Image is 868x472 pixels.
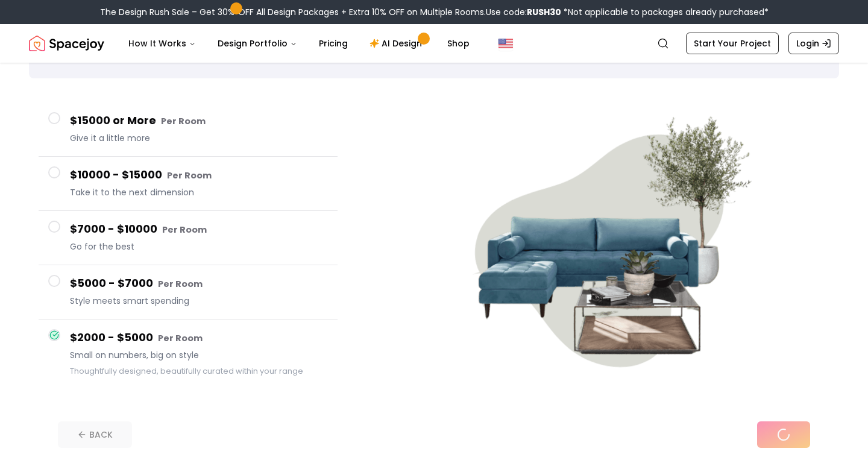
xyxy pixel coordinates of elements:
small: Per Room [161,115,206,127]
img: $2000 - $5000 [441,93,755,406]
nav: Global [29,24,839,63]
button: $15000 or More Per RoomGive it a little more [39,102,338,157]
span: Use code: [486,6,561,18]
span: Go for the best [70,241,328,253]
span: Style meets smart spending [70,295,328,307]
small: Per Room [167,169,212,181]
h4: $2000 - $5000 [70,329,328,347]
h4: $7000 - $10000 [70,221,328,238]
span: Give it a little more [70,132,328,144]
span: Small on numbers, big on style [70,349,328,361]
small: Per Room [158,332,203,344]
h4: $5000 - $7000 [70,275,328,292]
img: United States [498,36,513,51]
b: RUSH30 [527,6,561,18]
span: Take it to the next dimension [70,186,328,198]
a: AI Design [360,31,435,55]
a: Pricing [309,31,357,55]
small: Per Room [162,224,207,236]
a: Start Your Project [686,33,779,54]
img: Spacejoy Logo [29,31,104,55]
a: Shop [438,31,479,55]
a: Spacejoy [29,31,104,55]
button: $10000 - $15000 Per RoomTake it to the next dimension [39,157,338,211]
h4: $10000 - $15000 [70,166,328,184]
button: Design Portfolio [208,31,307,55]
small: Per Room [158,278,203,290]
button: $5000 - $7000 Per RoomStyle meets smart spending [39,265,338,319]
button: $2000 - $5000 Per RoomSmall on numbers, big on styleThoughtfully designed, beautifully curated wi... [39,319,338,388]
button: $7000 - $10000 Per RoomGo for the best [39,211,338,265]
a: Login [788,33,839,54]
button: How It Works [119,31,206,55]
nav: Main [119,31,479,55]
div: The Design Rush Sale – Get 30% OFF All Design Packages + Extra 10% OFF on Multiple Rooms. [100,6,769,18]
small: Thoughtfully designed, beautifully curated within your range [70,366,303,376]
span: *Not applicable to packages already purchased* [561,6,769,18]
h4: $15000 or More [70,112,328,130]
